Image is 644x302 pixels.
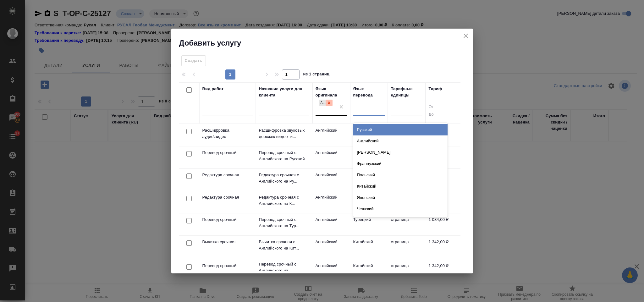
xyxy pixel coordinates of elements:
[391,86,422,98] div: Тарифные единицы
[179,38,473,48] h2: Добавить услугу
[259,86,309,98] div: Название услуги для клиента
[259,261,309,280] p: Перевод срочный с Английского на [GEOGRAPHIC_DATA]...
[350,260,388,282] td: Китайский
[316,86,347,98] div: Язык оригинала
[388,213,426,235] td: страница
[350,213,388,235] td: Турецкий
[350,236,388,258] td: Китайский
[202,217,253,223] p: Перевод срочный
[353,158,448,169] div: Французский
[429,86,442,92] div: Тариф
[312,213,350,235] td: Английский
[312,146,350,168] td: Английский
[461,31,471,41] button: close
[353,124,448,135] div: Русский
[350,124,388,146] td: Русский
[312,260,350,282] td: Английский
[429,111,460,119] input: До
[353,135,448,147] div: Английский
[312,169,350,191] td: Английский
[350,169,388,191] td: Русский
[353,86,385,98] div: Язык перевода
[350,146,388,168] td: Русский
[202,127,253,140] p: Расшифровка аудио\видео
[426,213,463,235] td: 1 084,00 ₽
[353,203,448,215] div: Чешский
[353,181,448,192] div: Китайский
[303,70,330,80] span: из 1 страниц
[353,192,448,203] div: Японский
[353,169,448,181] div: Польский
[202,194,253,200] p: Редактура срочная
[259,217,309,229] p: Перевод срочный с Английского на Тур...
[259,150,309,162] p: Перевод срочный с Английского на Русский
[259,239,309,251] p: Вычитка срочная с Английского на Кит...
[426,236,463,258] td: 1 342,00 ₽
[388,260,426,282] td: страница
[202,263,253,269] p: Перевод срочный
[312,236,350,258] td: Английский
[259,194,309,207] p: Редактура срочная с Английского на К...
[426,260,463,282] td: 1 342,00 ₽
[202,86,224,92] div: Вид работ
[350,191,388,213] td: Китайский
[202,239,253,245] p: Вычитка срочная
[312,191,350,213] td: Английский
[259,127,309,140] p: Расшифровка звуковых дорожек видео- и...
[312,124,350,146] td: Английский
[319,100,326,106] div: Английский
[202,172,253,178] p: Редактура срочная
[202,150,253,156] p: Перевод срочный
[353,215,448,226] div: Сербский
[388,236,426,258] td: страница
[353,147,448,158] div: [PERSON_NAME]
[429,103,460,111] input: От
[259,172,309,184] p: Редактура срочная с Английского на Ру...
